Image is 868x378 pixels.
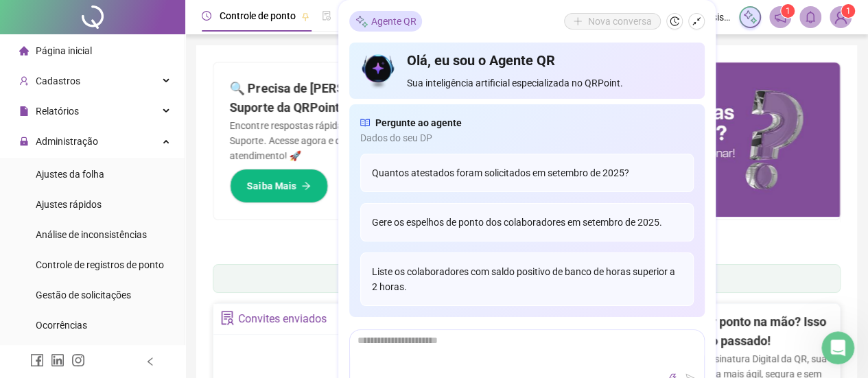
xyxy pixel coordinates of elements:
[781,4,795,18] sup: 1
[36,45,92,56] span: Página inicial
[247,178,296,193] span: Saiba Mais
[36,169,104,180] span: Ajustes da folha
[230,118,511,163] p: Encontre respostas rápidas e eficientes em nosso Guia Prático de Suporte. Acesse agora e descubra...
[19,106,29,116] span: file
[36,229,147,240] span: Análise de inconsistências
[407,75,693,91] span: Sua inteligência artificial especializada no QRPoint.
[36,290,131,300] span: Gestão de solicitações
[774,11,786,23] span: notification
[19,137,29,146] span: lock
[692,16,701,26] span: shrink
[36,199,102,210] span: Ajustes rápidos
[355,14,368,29] img: sparkle-icon.fc2bf0ac1784a2077858766a79e2daf3.svg
[36,320,87,331] span: Ocorrências
[301,12,309,21] span: pushpin
[36,136,98,147] span: Administração
[375,115,462,130] span: Pergunte ao agente
[19,76,29,86] span: user-add
[360,252,694,306] div: Liste os colaboradores com saldo positivo de banco de horas superior a 2 horas.
[804,11,817,23] span: bell
[36,75,80,86] span: Cadastros
[360,51,397,91] img: icon
[19,46,29,56] span: home
[841,4,855,18] sup: Atualize o seu contato no menu Meus Dados
[742,10,758,25] img: sparkle-icon.fc2bf0ac1784a2077858766a79e2daf3.svg
[202,11,211,21] span: clock-circle
[36,106,79,117] span: Relatórios
[360,203,694,241] div: Gere os espelhos de ponto dos colaboradores em setembro de 2025.
[830,7,851,27] img: 33059
[145,357,155,366] span: left
[360,130,694,145] span: Dados do seu DP
[238,307,327,331] div: Convites enviados
[30,353,44,367] span: facebook
[301,181,311,191] span: arrow-right
[407,51,693,70] h4: Olá, eu sou o Agente QR
[51,353,64,367] span: linkedin
[349,11,422,32] div: Agente QR
[786,6,790,16] span: 1
[230,79,511,118] h2: 🔍 Precisa de [PERSON_NAME]? Conte com o Suporte da QRPoint!
[821,331,854,364] iframe: Intercom live chat
[360,115,370,130] span: read
[36,259,164,270] span: Controle de registros de ponto
[564,13,661,29] button: Nova conversa
[220,10,296,21] span: Controle de ponto
[71,353,85,367] span: instagram
[220,311,235,325] span: solution
[322,11,331,21] span: file-done
[670,16,679,26] span: history
[230,169,328,203] button: Saiba Mais
[674,312,832,351] h2: Assinar ponto na mão? Isso ficou no passado!
[846,6,851,16] span: 1
[360,154,694,192] div: Quantos atestados foram solicitados em setembro de 2025?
